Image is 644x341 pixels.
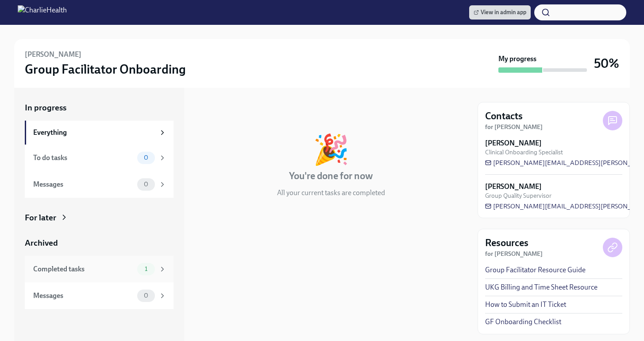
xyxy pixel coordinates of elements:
span: 0 [139,181,154,188]
span: Clinical Onboarding Specialist [485,148,563,157]
a: To do tasks0 [25,145,174,171]
a: Group Facilitator Resource Guide [485,265,586,275]
a: How to Submit an IT Ticket [485,300,566,310]
div: Completed tasks [33,264,134,274]
a: Messages0 [25,171,174,198]
h4: Contacts [485,110,523,123]
a: GF Onboarding Checklist [485,317,561,327]
p: All your current tasks are completed [277,188,385,198]
h4: Resources [485,236,528,250]
div: To do tasks [33,153,134,163]
strong: [PERSON_NAME] [485,182,542,192]
h4: You're done for now [289,169,373,183]
span: 0 [139,154,154,161]
strong: [PERSON_NAME] [485,138,542,148]
span: View in admin app [474,8,526,17]
h6: [PERSON_NAME] [25,50,81,59]
strong: for [PERSON_NAME] [485,123,543,131]
div: In progress [195,102,236,114]
div: Messages [33,291,134,301]
div: For later [25,212,56,223]
img: CharlieHealth [18,5,67,20]
div: 🎉 [313,135,349,164]
strong: My progress [498,54,536,64]
a: Messages0 [25,282,174,309]
div: Messages [33,180,134,189]
a: Everything [25,121,174,145]
a: UKG Billing and Time Sheet Resource [485,282,598,292]
span: 1 [139,266,153,272]
a: Completed tasks1 [25,256,174,282]
h3: Group Facilitator Onboarding [25,61,186,77]
a: View in admin app [469,5,531,20]
a: Archived [25,237,174,249]
span: Group Quality Supervisor [485,192,551,200]
span: 0 [139,292,154,299]
div: Everything [33,128,155,137]
strong: for [PERSON_NAME] [485,250,543,258]
h3: 50% [594,55,619,71]
a: For later [25,212,174,223]
a: In progress [25,102,174,114]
